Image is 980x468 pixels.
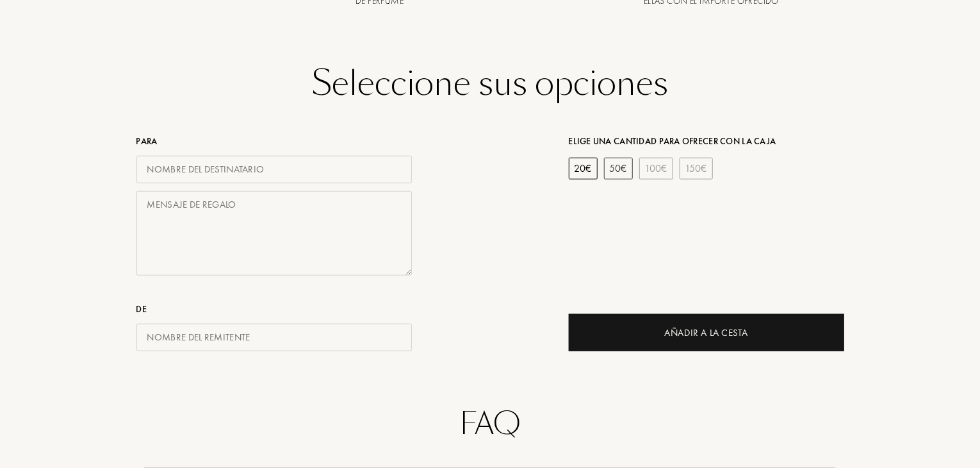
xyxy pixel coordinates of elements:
[569,158,598,180] div: 20 €
[136,156,412,183] input: Nombre del destinatario
[664,326,747,340] div: Añadir a la cesta
[136,324,412,351] input: Nombre del remitente
[569,135,844,148] div: Elige una cantidad para ofrecer con la caja
[604,158,633,180] div: 50 €
[639,158,673,180] div: 100 €
[58,403,922,445] h2: FAQ
[58,60,922,108] h2: Seleccione sus opciones
[136,303,412,316] div: De
[680,158,713,180] div: 150 €
[136,135,412,148] div: Para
